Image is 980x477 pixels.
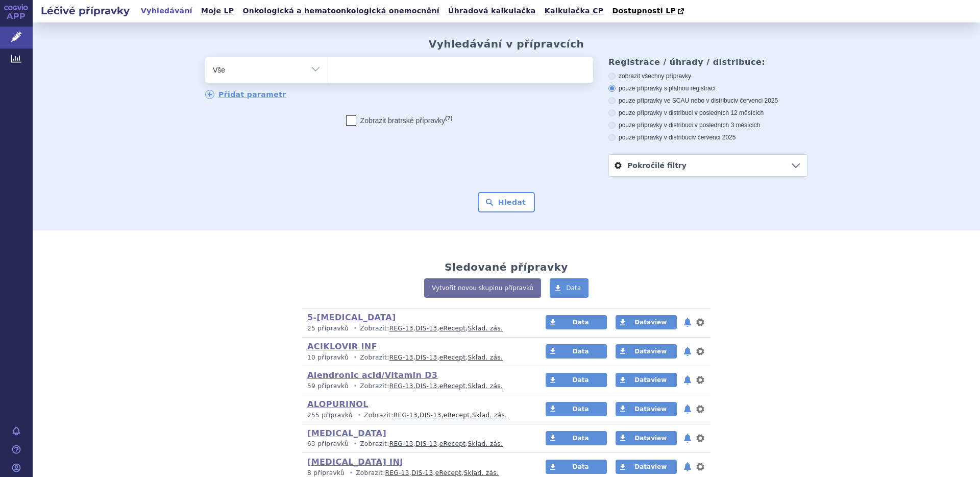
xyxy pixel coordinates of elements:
button: nastavení [695,432,705,444]
a: Sklad. zás. [468,325,503,332]
span: Dataview [634,376,667,384]
p: Zobrazit: , , , [307,411,526,420]
p: Zobrazit: , , , [307,440,526,448]
a: Pokročilé filtry [609,155,807,176]
span: 63 přípravků [307,440,349,447]
a: Alendronic acid/Vitamin D3 [307,370,437,380]
a: Data [546,315,607,329]
a: Úhradová kalkulačka [445,4,539,18]
a: Sklad. zás. [468,440,503,447]
button: notifikace [682,432,693,444]
h3: Registrace / úhrady / distribuce: [608,57,807,67]
button: notifikace [682,374,693,386]
label: zobrazit všechny přípravky [608,72,807,80]
button: notifikace [682,461,693,473]
a: eRecept [439,383,466,390]
span: Data [566,284,581,292]
a: Sklad. zás. [472,412,507,419]
a: Data [546,373,607,387]
a: 5-[MEDICAL_DATA] [307,313,396,322]
span: 59 přípravků [307,383,349,390]
label: pouze přípravky v distribuci [608,133,807,141]
a: DIS-13 [415,354,437,361]
i: • [355,411,364,420]
button: nastavení [695,461,705,473]
label: pouze přípravky s platnou registrací [608,84,807,92]
span: Data [573,435,589,442]
span: v červenci 2025 [693,134,736,141]
a: eRecept [435,469,462,476]
a: Data [550,278,589,298]
button: nastavení [695,374,705,386]
abbr: (?) [445,115,452,122]
i: • [351,353,360,362]
a: REG-13 [389,440,413,447]
a: Dataview [616,344,677,359]
a: Dataview [616,402,677,416]
i: • [351,440,360,448]
h2: Léčivé přípravky [33,4,138,18]
button: Hledat [478,192,535,212]
a: Dostupnosti LP [609,4,689,18]
span: Dataview [634,435,667,442]
span: 255 přípravků [307,412,353,419]
a: Vytvořit novou skupinu přípravků [424,278,541,298]
button: notifikace [682,316,693,328]
a: Vyhledávání [138,4,195,18]
a: eRecept [439,325,466,332]
a: Sklad. zás. [468,354,503,361]
a: eRecept [439,440,466,447]
span: 8 přípravků [307,469,345,476]
span: Data [573,463,589,470]
label: Zobrazit bratrské přípravky [346,115,453,126]
a: REG-13 [394,412,418,419]
button: nastavení [695,345,705,357]
span: Data [573,348,589,355]
span: Dostupnosti LP [612,7,676,15]
a: DIS-13 [420,412,441,419]
span: Dataview [634,463,667,470]
p: Zobrazit: , , , [307,353,526,362]
a: REG-13 [389,325,413,332]
a: Data [546,431,607,445]
a: Dataview [616,373,677,387]
span: Dataview [634,319,667,326]
span: 10 přípravků [307,354,349,361]
a: DIS-13 [411,469,433,476]
a: [MEDICAL_DATA] INJ [307,457,403,467]
button: nastavení [695,316,705,328]
span: 25 přípravků [307,325,349,332]
a: DIS-13 [415,325,437,332]
a: [MEDICAL_DATA] [307,428,386,438]
a: Dataview [616,431,677,445]
a: REG-13 [385,469,409,476]
h2: Sledované přípravky [445,261,568,273]
i: • [351,382,360,391]
label: pouze přípravky v distribuci v posledních 12 měsících [608,109,807,117]
a: REG-13 [389,383,413,390]
button: notifikace [682,345,693,357]
button: notifikace [682,403,693,415]
a: ALOPURINOL [307,399,369,409]
h2: Vyhledávání v přípravcích [429,38,584,50]
a: Dataview [616,460,677,474]
a: Sklad. zás. [464,469,499,476]
a: Data [546,402,607,416]
button: nastavení [695,403,705,415]
span: Data [573,406,589,413]
a: Data [546,460,607,474]
a: ACIKLOVIR INF [307,342,377,351]
a: eRecept [444,412,470,419]
span: v červenci 2025 [735,97,778,104]
span: Data [573,319,589,326]
a: eRecept [439,354,466,361]
a: Moje LP [198,4,237,18]
p: Zobrazit: , , , [307,382,526,391]
label: pouze přípravky ve SCAU nebo v distribuci [608,97,807,105]
i: • [351,324,360,333]
a: Dataview [616,315,677,329]
p: Zobrazit: , , , [307,324,526,333]
a: Onkologická a hematoonkologická onemocnění [239,4,443,18]
a: Sklad. zás. [468,383,503,390]
span: Dataview [634,406,667,413]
